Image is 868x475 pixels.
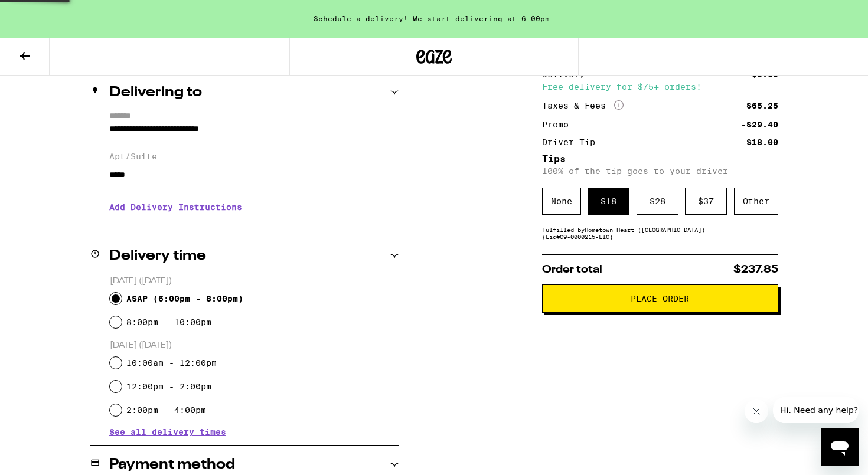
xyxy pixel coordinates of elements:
button: Place Order [542,284,778,313]
div: Delivery [542,70,593,78]
div: None [542,188,581,215]
iframe: Message from company [773,397,859,423]
div: $65.25 [746,101,778,110]
div: $18.00 [746,138,778,146]
h3: Add Delivery Instructions [109,194,399,221]
div: $ 18 [588,188,629,215]
h2: Delivery time [109,249,206,263]
label: Apt/Suite [109,152,399,161]
div: Taxes & Fees [542,100,624,111]
iframe: Button to launch messaging window [821,428,859,466]
p: We'll contact you at [PHONE_NUMBER] when we arrive [109,221,399,230]
div: Fulfilled by Hometown Heart ([GEOGRAPHIC_DATA]) (Lic# C9-0000215-LIC ) [542,226,778,240]
div: Driver Tip [542,138,603,146]
span: $237.85 [733,264,778,275]
div: $ 37 [685,188,727,215]
iframe: Close message [745,399,768,423]
label: 10:00am - 12:00pm [126,358,217,368]
button: See all delivery times [109,428,226,436]
span: ASAP ( 6:00pm - 8:00pm ) [126,294,243,303]
span: Order total [542,264,602,275]
p: 100% of the tip goes to your driver [542,166,778,176]
label: 2:00pm - 4:00pm [126,405,206,415]
div: -$29.40 [741,120,778,129]
h2: Payment method [109,458,235,472]
div: Free delivery for $75+ orders! [542,83,778,91]
label: 8:00pm - 10:00pm [126,317,211,327]
div: $ 28 [637,188,678,215]
div: $5.00 [752,70,778,78]
p: [DATE] ([DATE]) [110,276,399,287]
h2: Delivering to [109,86,202,100]
span: Place Order [631,294,689,303]
h5: Tips [542,155,778,164]
div: Promo [542,120,577,129]
label: 12:00pm - 2:00pm [126,382,211,391]
p: [DATE] ([DATE]) [110,340,399,351]
div: Other [734,188,778,215]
